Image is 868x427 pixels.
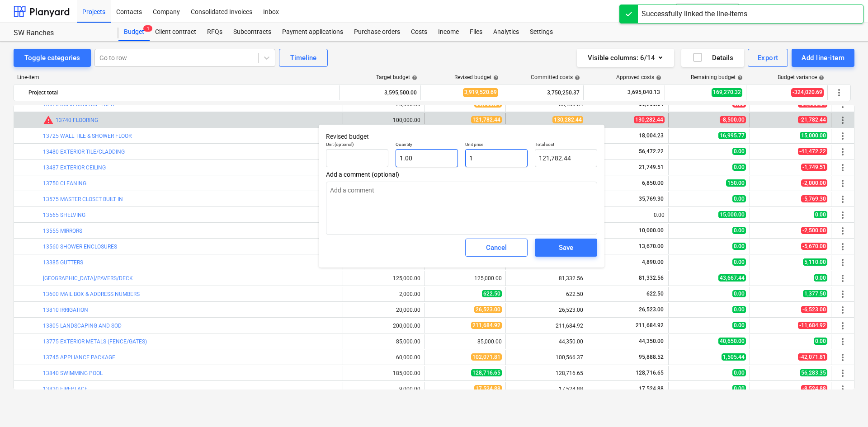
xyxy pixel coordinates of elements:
[837,210,848,221] span: More actions
[43,338,147,345] a: 13775 EXTERIOR METALS (FENCE/GATES)
[471,353,502,361] span: 102,071.81
[477,338,502,345] div: 85,000.00
[343,85,417,100] div: 3,595,500.00
[801,195,827,202] span: -5,769.30
[43,275,133,282] a: [GEOGRAPHIC_DATA]/PAVERS/DECK
[837,257,848,268] span: More actions
[43,259,83,266] a: 13385 GUTTERS
[801,179,827,187] span: -2,000.00
[454,74,499,80] div: Revised budget
[798,116,827,123] span: -21,782.44
[393,370,420,376] div: 185,000.00
[588,52,663,64] div: Visible columns : 6/14
[28,85,335,100] div: Project total
[801,306,827,313] span: -6,523.00
[290,52,316,64] div: Timeline
[491,75,499,80] span: help
[837,178,848,189] span: More actions
[646,291,665,297] span: 622.50
[509,307,583,313] div: 26,523.00
[801,385,827,392] span: -8,524.88
[748,49,788,67] button: Export
[150,23,202,41] div: Client contract
[349,23,406,41] a: Purchase orders
[837,336,848,347] span: More actions
[800,132,827,139] span: 15,000.00
[396,307,420,313] div: 20,000.00
[14,74,340,80] div: Line-item
[509,275,583,282] div: 81,332.56
[803,258,827,266] span: 5,110.00
[43,323,122,329] a: 13805 LANDSCAPING AND SOD
[465,239,528,257] button: Cancel
[396,338,420,345] div: 85,000.00
[202,23,228,41] a: RFQs
[635,322,665,328] span: 211,684.92
[464,23,488,41] div: Files
[393,275,420,282] div: 125,000.00
[506,85,580,100] div: 3,750,250.37
[524,23,558,41] a: Settings
[837,241,848,252] span: More actions
[638,243,665,249] span: 13,670.00
[488,23,524,41] a: Analytics
[474,385,502,392] span: 17,524.88
[837,368,848,379] span: More actions
[803,290,827,297] span: 1,377.50
[837,225,848,236] span: More actions
[800,369,827,376] span: 56,283.35
[823,384,868,427] iframe: Chat Widget
[43,354,115,361] a: 13745 APPLIANCE PACKAGE
[837,162,848,173] span: More actions
[638,132,665,139] span: 18,004.23
[798,353,827,361] span: -42,071.81
[837,194,848,205] span: More actions
[802,52,844,64] div: Add line-item
[14,28,108,38] div: SW Ranches
[798,148,827,155] span: -41,472.22
[718,338,746,345] span: 40,650.00
[732,148,746,155] span: 0.00
[326,141,388,149] p: Unit (optional)
[837,273,848,284] span: More actions
[396,354,420,361] div: 60,000.00
[433,23,464,41] a: Income
[559,242,573,253] div: Save
[681,49,744,67] button: Details
[638,338,665,344] span: 44,350.00
[718,211,746,218] span: 15,000.00
[43,307,88,313] a: 13810 IRRIGATION
[641,259,665,265] span: 4,890.00
[43,149,125,155] a: 13480 EXTERIOR TILE/CLADDING
[552,116,583,123] span: 130,282.44
[509,338,583,345] div: 44,350.00
[778,74,824,80] div: Budget variance
[396,141,458,149] p: Quantity
[277,23,349,41] a: Payment applications
[509,291,583,297] div: 622.50
[834,87,844,98] span: More actions
[732,243,746,250] span: 0.00
[641,180,665,186] span: 6,850.00
[535,239,597,257] button: Save
[474,275,502,282] div: 125,000.00
[732,164,746,171] span: 0.00
[627,89,661,96] span: 3,695,040.13
[406,23,433,41] a: Costs
[43,386,88,392] a: 13820 FIREPLACE
[573,75,580,80] span: help
[732,322,746,329] span: 0.00
[635,370,665,376] span: 128,716.65
[118,23,150,41] div: Budget
[732,195,746,202] span: 0.00
[732,227,746,234] span: 0.00
[43,180,86,187] a: 13750 CLEANING
[638,275,665,281] span: 81,332.56
[509,370,583,376] div: 128,716.65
